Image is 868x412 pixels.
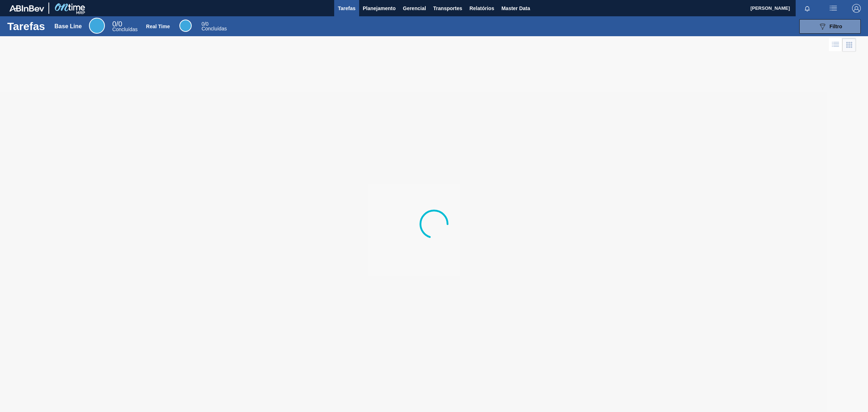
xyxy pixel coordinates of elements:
span: 0 [112,20,116,28]
span: Filtro [830,24,842,29]
button: Notificações [796,3,819,13]
span: 0 [201,21,204,27]
span: Planejamento [363,4,396,13]
span: / 0 [201,21,208,27]
div: Real Time [146,24,170,29]
div: Real Time [179,20,192,32]
span: Transportes [433,4,462,13]
span: Gerencial [403,4,426,13]
img: TNhmsLtSVTkK8tSr43FrP2fwEKptu5GPRR3wAAAABJRU5ErkJggg== [9,5,44,12]
span: Tarefas [338,4,356,13]
span: Master Data [501,4,530,13]
span: Concluídas [201,26,227,31]
div: Real Time [201,22,227,31]
h1: Tarefas [7,22,45,30]
div: Base Line [112,21,137,32]
span: Concluídas [112,26,137,32]
button: Filtro [799,19,861,34]
span: / 0 [112,20,122,28]
div: Base Line [89,18,105,34]
img: Logout [852,4,861,13]
img: userActions [829,4,838,13]
div: Base Line [55,23,82,30]
span: Relatórios [469,4,494,13]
